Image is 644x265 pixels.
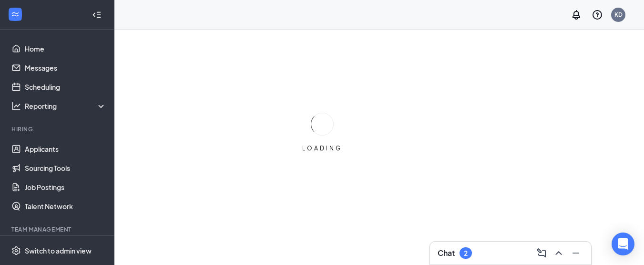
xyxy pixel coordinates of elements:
a: Job Postings [25,178,106,197]
div: Reporting [25,101,107,111]
svg: Collapse [92,10,102,20]
svg: ComposeMessage [536,247,547,259]
div: Open Intercom Messenger [612,233,634,255]
svg: QuestionInfo [592,9,603,21]
a: Sourcing Tools [25,159,106,178]
a: Applicants [25,139,106,159]
button: ComposeMessage [534,245,549,261]
div: 2 [464,249,468,257]
div: Team Management [11,225,104,233]
div: LOADING [298,144,346,152]
div: Switch to admin view [25,246,92,255]
a: Messages [25,58,106,77]
button: ChevronUp [551,245,566,261]
button: Minimize [568,245,583,261]
div: Hiring [11,125,104,133]
svg: Minimize [570,247,582,259]
a: Talent Network [25,197,106,216]
svg: Analysis [11,101,21,111]
h3: Chat [438,248,455,258]
svg: WorkstreamLogo [10,10,20,19]
svg: ChevronUp [553,247,564,259]
svg: Notifications [571,9,582,21]
div: KD [614,11,623,19]
svg: Settings [11,246,21,255]
a: Home [25,39,106,58]
a: Scheduling [25,77,106,96]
